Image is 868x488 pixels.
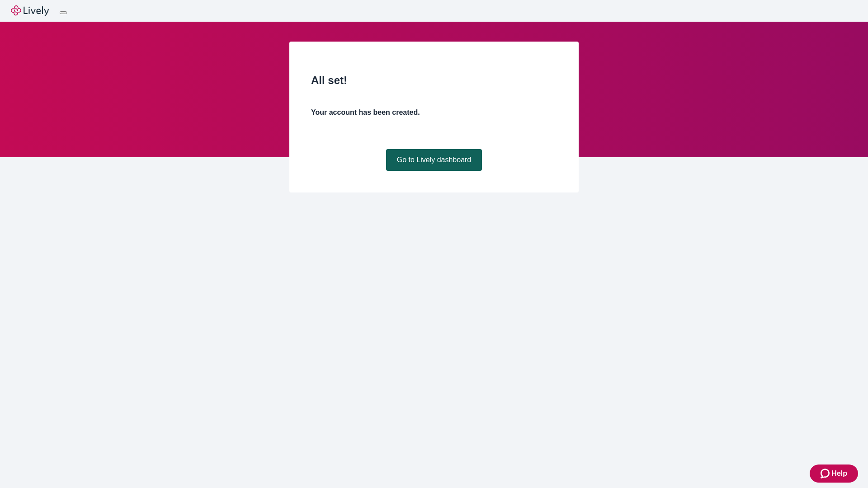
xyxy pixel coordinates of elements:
button: Zendesk support iconHelp [810,465,858,483]
h2: All set! [311,72,557,89]
a: Go to Lively dashboard [386,149,482,171]
span: Help [831,468,847,479]
button: Log out [60,11,67,14]
img: Lively [11,5,49,16]
h4: Your account has been created. [311,107,557,118]
svg: Zendesk support icon [821,468,831,479]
